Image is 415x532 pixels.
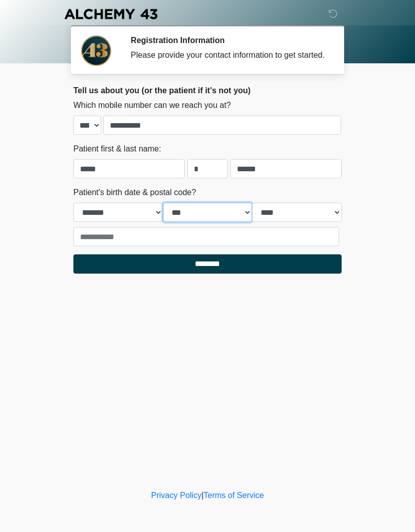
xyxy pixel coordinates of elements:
[73,86,342,95] h2: Tell us about you (or the patient if it's not you)
[203,491,264,500] a: Terms of Service
[73,99,231,111] label: Which mobile number can we reach you at?
[131,35,326,45] h2: Registration Information
[73,186,196,199] label: Patient's birth date & postal code?
[201,491,203,500] a: |
[131,49,326,61] div: Please provide your contact information to get started.
[73,143,161,155] label: Patient first & last name:
[151,491,202,500] a: Privacy Policy
[63,8,158,20] img: Alchemy 43 Logo
[81,35,111,66] img: Agent Avatar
